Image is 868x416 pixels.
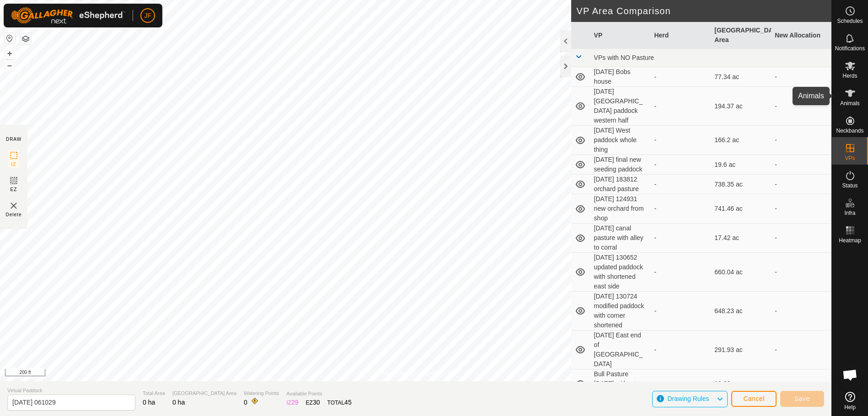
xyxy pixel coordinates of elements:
[313,399,320,406] span: 30
[8,200,19,211] img: VP
[835,46,865,51] span: Notifications
[771,155,831,175] td: -
[654,101,707,111] div: -
[654,267,707,277] div: -
[6,211,22,218] span: Delete
[590,175,651,194] td: [DATE] 183812 orchard pasture
[380,369,414,378] a: Privacy Policy
[590,67,651,87] td: [DATE] Bobs house
[780,391,824,407] button: Save
[327,398,352,407] div: TOTAL
[654,135,707,145] div: -
[143,389,165,397] span: Total Area
[667,395,709,402] span: Drawing Rules
[4,33,15,44] button: Reset Map
[743,395,765,402] span: Cancel
[590,126,651,155] td: [DATE] West paddock whole thing
[590,331,651,369] td: [DATE] East end of [GEOGRAPHIC_DATA]
[172,389,236,397] span: [GEOGRAPHIC_DATA] Area
[771,194,831,224] td: -
[654,306,707,316] div: -
[654,345,707,355] div: -
[144,11,151,21] span: JF
[590,292,651,331] td: [DATE] 130724 modified paddock with corner shortened
[711,224,771,253] td: 17.42 ac
[842,73,857,79] span: Herds
[654,233,707,243] div: -
[590,224,651,253] td: [DATE] canal pasture with alley to corral
[839,238,861,243] span: Heatmap
[771,369,831,399] td: -
[590,87,651,126] td: [DATE] [GEOGRAPHIC_DATA] paddock western half
[20,33,31,44] button: Map Layers
[590,155,651,175] td: [DATE] final new seeding paddock
[832,388,868,414] a: Help
[840,101,860,106] span: Animals
[771,22,831,49] th: New Allocation
[794,395,810,402] span: Save
[244,389,279,397] span: Watering Points
[771,87,831,126] td: -
[590,369,651,399] td: Bull Pasture [DATE] without alley to corral
[771,253,831,292] td: -
[286,390,351,398] span: Available Points
[711,155,771,175] td: 19.6 ac
[291,399,299,406] span: 29
[286,398,298,407] div: IZ
[711,194,771,224] td: 741.46 ac
[836,128,863,133] span: Neckbands
[711,67,771,87] td: 77.34 ac
[771,67,831,87] td: -
[6,136,21,143] div: DRAW
[654,204,707,213] div: -
[836,361,864,389] div: Open chat
[654,160,707,170] div: -
[11,186,17,193] span: EZ
[711,369,771,399] td: 13.22 ac
[771,175,831,194] td: -
[771,331,831,369] td: -
[654,379,707,389] div: -
[4,48,15,59] button: +
[711,331,771,369] td: 291.93 ac
[711,22,771,49] th: [GEOGRAPHIC_DATA] Area
[306,398,320,407] div: EZ
[244,399,247,406] span: 0
[842,183,857,188] span: Status
[11,161,16,168] span: IZ
[844,405,856,410] span: Help
[654,180,707,189] div: -
[771,126,831,155] td: -
[844,210,855,216] span: Infra
[590,22,651,49] th: VP
[771,224,831,253] td: -
[711,87,771,126] td: 194.37 ac
[837,18,863,24] span: Schedules
[650,22,711,49] th: Herd
[711,292,771,331] td: 648.23 ac
[143,399,155,406] span: 0 ha
[11,7,125,24] img: Gallagher Logo
[594,54,654,61] span: VPs with NO Pasture
[577,5,831,16] h2: VP Area Comparison
[4,60,15,71] button: –
[845,155,855,161] span: VPs
[590,253,651,292] td: [DATE] 130652 updated paddock with shortened east side
[654,72,707,82] div: -
[172,399,185,406] span: 0 ha
[771,292,831,331] td: -
[7,387,135,395] span: Virtual Paddock
[590,194,651,224] td: [DATE] 124931 new orchard from shop
[344,399,352,406] span: 45
[711,175,771,194] td: 738.35 ac
[425,369,452,378] a: Contact Us
[711,126,771,155] td: 166.2 ac
[731,391,777,407] button: Cancel
[711,253,771,292] td: 660.04 ac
